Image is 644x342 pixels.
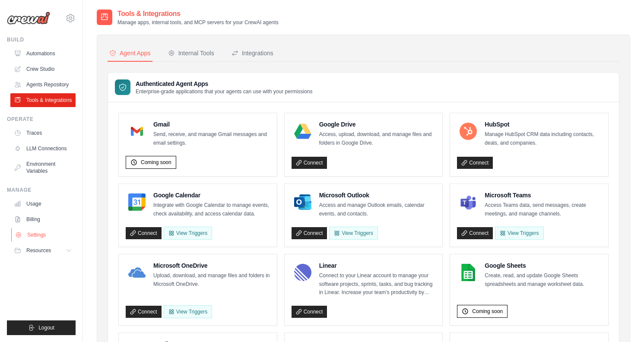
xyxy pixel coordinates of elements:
img: Microsoft OneDrive Logo [128,264,146,281]
a: Connect [292,157,327,169]
a: LLM Connections [10,142,76,155]
p: Enterprise-grade applications that your agents can use with your permissions [136,88,313,95]
button: Internal Tools [166,45,216,62]
a: Agents Repository [10,78,76,92]
button: View Triggers [164,227,212,240]
h4: Microsoft Outlook [319,191,436,199]
a: Connect [126,306,162,318]
p: Send, receive, and manage Gmail messages and email settings. [153,130,270,147]
a: Traces [10,126,76,140]
p: Create, read, and update Google Sheets spreadsheets and manage worksheet data. [485,272,601,288]
h4: Google Sheets [485,261,601,270]
div: Internal Tools [168,49,214,57]
a: Usage [10,197,76,211]
img: Google Drive Logo [294,123,311,140]
a: Settings [11,228,76,242]
img: Google Sheets Logo [460,264,477,281]
a: Crew Studio [10,62,76,76]
div: Operate [7,116,76,123]
h4: Google Drive [319,120,436,129]
p: Connect to your Linear account to manage your software projects, sprints, tasks, and bug tracking... [319,272,436,297]
img: HubSpot Logo [460,123,477,140]
span: Coming soon [472,308,503,315]
: View Triggers [495,227,543,240]
img: Microsoft Outlook Logo [294,193,311,211]
h4: Microsoft Teams [485,191,601,199]
p: Upload, download, and manage files and folders in Microsoft OneDrive. [153,272,270,288]
div: Agent Apps [109,49,151,57]
img: Gmail Logo [128,123,146,140]
p: Integrate with Google Calendar to manage events, check availability, and access calendar data. [153,201,270,218]
a: Connect [292,227,327,239]
p: Access and manage Outlook emails, calendar events, and contacts. [319,201,436,218]
h4: Microsoft OneDrive [153,261,270,270]
button: Logout [7,320,76,335]
a: Environment Variables [10,157,76,178]
h4: HubSpot [485,120,601,129]
a: Connect [292,306,327,318]
img: Logo [7,12,50,25]
: View Triggers [329,227,378,240]
h4: Linear [319,261,436,270]
a: Billing [10,212,76,226]
div: Integrations [232,49,273,57]
div: Manage [7,187,76,193]
a: Connect [457,157,493,169]
a: Connect [457,227,493,239]
div: Build [7,36,76,43]
p: Access, upload, download, and manage files and folders in Google Drive. [319,130,436,147]
button: Integrations [230,45,275,62]
p: Access Teams data, send messages, create meetings, and manage channels. [485,201,601,218]
button: Resources [10,244,76,257]
button: Agent Apps [108,45,152,62]
h3: Authenticated Agent Apps [136,79,313,88]
a: Automations [10,47,76,60]
a: Tools & Integrations [10,93,76,107]
h2: Tools & Integrations [117,9,279,19]
h4: Gmail [153,120,270,129]
: View Triggers [164,305,212,318]
h4: Google Calendar [153,191,270,199]
img: Google Calendar Logo [128,193,146,211]
span: Coming soon [141,159,171,166]
span: Resources [26,247,51,254]
p: Manage apps, internal tools, and MCP servers for your CrewAI agents [117,19,279,26]
img: Microsoft Teams Logo [460,193,477,211]
p: Manage HubSpot CRM data including contacts, deals, and companies. [485,130,601,147]
a: Connect [126,227,162,239]
img: Linear Logo [294,264,311,281]
span: Logout [38,324,54,331]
